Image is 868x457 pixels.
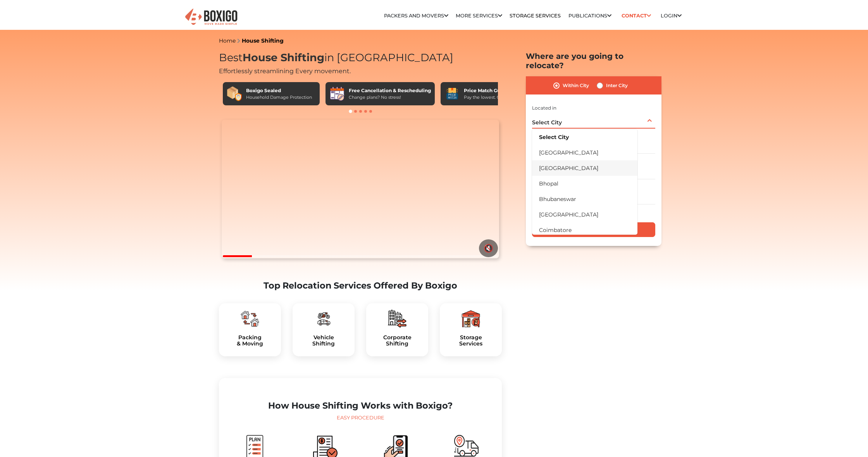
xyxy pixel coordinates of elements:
[532,160,637,176] li: [GEOGRAPHIC_DATA]
[219,67,351,75] span: Effortlessly streamlining Every movement.
[454,435,479,456] img: boxigo_packers_and_movers_move
[242,37,284,44] a: House Shifting
[606,81,628,90] label: Inter City
[349,94,431,101] div: Change plans? No stress!
[227,86,242,101] img: Boxigo Sealed
[219,52,502,64] h1: Best in [GEOGRAPHIC_DATA]
[225,414,496,422] div: Easy Procedure
[299,334,348,347] h5: Vehicle Shifting
[532,105,556,112] label: Located in
[299,334,348,347] a: VehicleShifting
[372,334,422,347] h5: Corporate Shifting
[219,37,236,44] a: Home
[462,309,480,328] img: boxigo_packers_and_movers_plan
[446,334,496,347] h5: Storage Services
[246,94,312,101] div: Household Damage Protection
[464,94,523,101] div: Pay the lowest. Guaranteed!
[532,119,562,126] span: Select City
[219,280,502,291] h2: Top Relocation Services Offered By Boxigo
[384,13,448,19] a: Packers and Movers
[372,334,422,347] a: CorporateShifting
[532,129,637,145] li: Select City
[246,87,312,94] div: Boxigo Sealed
[349,87,431,94] div: Free Cancellation & Rescheduling
[661,13,682,19] a: Login
[532,191,637,207] li: Bhubaneswar
[619,10,653,22] a: Contact
[225,334,275,347] a: Packing& Moving
[329,86,345,101] img: Free Cancellation & Rescheduling
[563,81,589,90] label: Within City
[241,309,259,328] img: boxigo_packers_and_movers_plan
[532,176,637,191] li: Bhopal
[464,87,523,94] div: Price Match Guarantee
[510,13,561,19] a: Storage Services
[532,207,637,222] li: [GEOGRAPHIC_DATA]
[225,334,275,347] h5: Packing & Moving
[314,309,333,328] img: boxigo_packers_and_movers_plan
[222,120,499,258] video: Your browser does not support the video tag.
[388,309,406,328] img: boxigo_packers_and_movers_plan
[479,239,498,257] button: 🔇
[225,400,496,411] h2: How House Shifting Works with Boxigo?
[526,52,661,70] h2: Where are you going to relocate?
[456,13,502,19] a: More services
[532,222,637,238] li: Coimbatore
[243,51,324,64] span: House Shifting
[446,334,496,347] a: StorageServices
[532,145,637,160] li: [GEOGRAPHIC_DATA]
[184,8,238,27] img: Boxigo
[568,13,611,19] a: Publications
[444,86,460,101] img: Price Match Guarantee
